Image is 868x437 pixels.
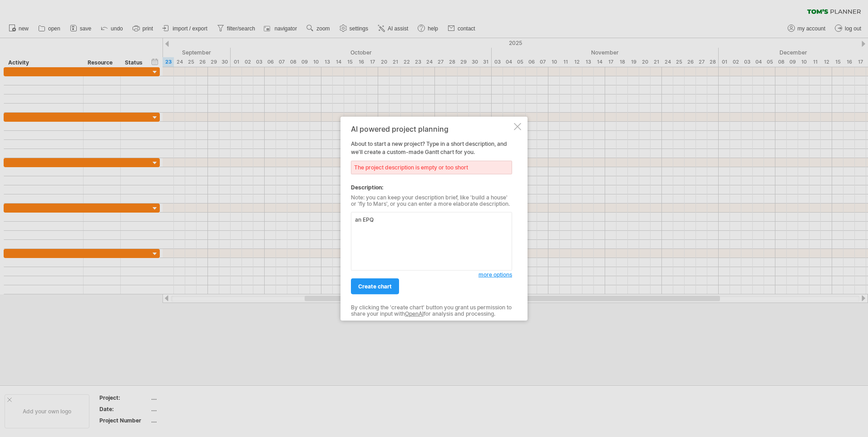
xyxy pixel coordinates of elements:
[351,184,512,192] div: Description:
[405,310,424,317] a: OpenAI
[351,278,399,294] a: create chart
[351,125,512,133] div: AI powered project planning
[478,271,512,278] span: more options
[351,125,512,313] div: About to start a new project? Type in a short description, and we'll create a custom-made Gantt c...
[351,194,512,208] div: Note: you can keep your description brief, like 'build a house' or 'fly to Mars', or you can ente...
[351,161,512,174] div: The project description is empty or too short
[358,283,392,290] span: create chart
[351,304,512,318] div: By clicking the 'create chart' button you grant us permission to share your input with for analys...
[478,271,512,279] a: more options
